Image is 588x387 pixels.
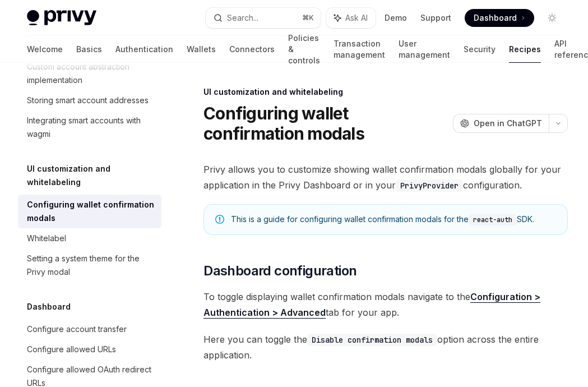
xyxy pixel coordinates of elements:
[27,10,96,26] img: light logo
[215,215,224,224] svg: Note
[18,90,161,110] a: Storing smart account addresses
[18,248,161,282] a: Setting a system theme for the Privy modal
[18,110,161,144] a: Integrating smart accounts with wagmi
[509,36,541,63] a: Recipes
[203,162,568,193] span: Privy allows you to customize showing wallet confirmation modals globally for your application in...
[187,36,216,63] a: Wallets
[27,94,149,107] div: Storing smart account addresses
[227,11,258,25] div: Search...
[465,9,534,27] a: Dashboard
[464,36,496,63] a: Security
[18,228,161,248] a: Whitelabel
[76,36,102,63] a: Basics
[27,343,116,356] div: Configure allowed URLs
[334,36,385,63] a: Transaction management
[203,331,568,363] span: Here you can toggle the option across the entire application.
[307,334,437,346] code: Disable confirmation modals
[18,339,161,360] a: Configure allowed URLs
[27,114,155,141] div: Integrating smart accounts with wagmi
[27,300,71,314] h5: Dashboard
[18,319,161,339] a: Configure account transfer
[326,8,376,28] button: Ask AI
[27,162,161,189] h5: UI customization and whitelabeling
[474,118,542,129] span: Open in ChatGPT
[203,262,356,280] span: Dashboard configuration
[543,9,561,27] button: Toggle dark mode
[27,36,63,63] a: Welcome
[474,12,517,24] span: Dashboard
[115,36,173,63] a: Authentication
[399,36,450,63] a: User management
[27,322,127,336] div: Configure account transfer
[396,179,463,192] code: PrivyProvider
[302,13,314,22] span: ⌘ K
[18,195,161,228] a: Configuring wallet confirmation modals
[345,12,368,24] span: Ask AI
[27,232,66,245] div: Whitelabel
[203,86,568,98] div: UI customization and whitelabeling
[206,8,321,28] button: Search...⌘K
[229,36,275,63] a: Connectors
[231,214,556,225] div: This is a guide for configuring wallet confirmation modals for the SDK.
[469,214,517,225] code: react-auth
[288,36,320,63] a: Policies & controls
[203,103,448,144] h1: Configuring wallet confirmation modals
[27,252,155,279] div: Setting a system theme for the Privy modal
[420,12,451,24] a: Support
[385,12,407,24] a: Demo
[453,114,549,133] button: Open in ChatGPT
[27,198,155,225] div: Configuring wallet confirmation modals
[203,289,568,320] span: To toggle displaying wallet confirmation modals navigate to the tab for your app.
